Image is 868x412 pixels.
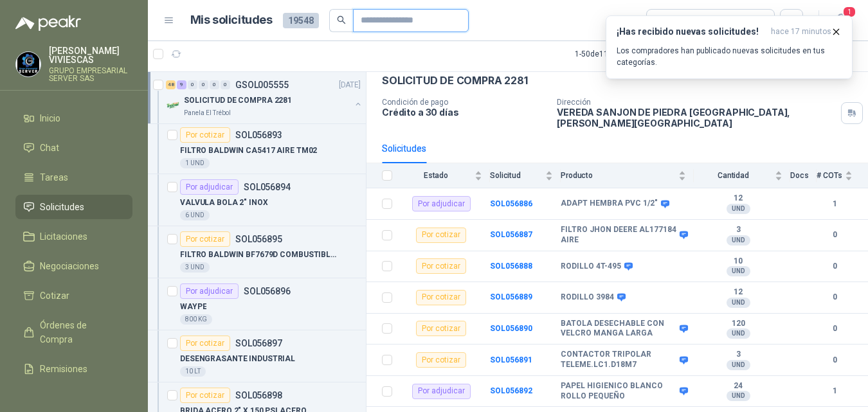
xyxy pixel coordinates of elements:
[561,350,676,370] b: CONTACTOR TRIPOLAR TELEME.LC1.D18M7
[148,226,366,278] a: Por cotizarSOL056895FILTRO BALDWIN BF7679D COMBUSTIBLE TM093 UND
[180,366,206,377] div: 10 LT
[180,353,295,365] p: DESENGRASANTE INDUSTRIAL
[188,80,197,89] div: 0
[166,80,176,89] div: 48
[15,136,132,160] a: Chat
[199,80,208,89] div: 0
[817,163,868,188] th: # COTs
[727,328,750,339] div: UND
[15,313,132,352] a: Órdenes de Compra
[694,193,782,204] b: 12
[771,26,831,37] span: hace 17 minutos
[184,94,292,107] p: SOLICITUD DE COMPRA 2281
[40,141,59,155] span: Chat
[561,262,621,272] b: RODILLO 4T-495
[177,80,186,89] div: 9
[180,336,230,351] div: Por cotizar
[382,74,528,87] p: SOLICITUD DE COMPRA 2281
[148,330,366,382] a: Por cotizarSOL056897DESENGRASANTE INDUSTRIAL10 LT
[49,46,132,64] p: [PERSON_NAME] VIVIESCAS
[148,278,366,330] a: Por adjudicarSOL056896WAYPE800 KG
[40,289,69,303] span: Cotizar
[15,15,81,31] img: Logo peakr
[490,199,532,208] b: SOL056886
[180,301,206,313] p: WAYPE
[829,9,853,32] button: 1
[40,259,99,273] span: Negociaciones
[190,11,273,30] h1: Mis solicitudes
[339,79,361,91] p: [DATE]
[283,13,319,28] span: 19548
[15,195,132,219] a: Solicitudes
[184,108,231,118] p: Panela El Trébol
[557,98,836,107] p: Dirección
[15,254,132,278] a: Negociaciones
[210,80,219,89] div: 0
[382,107,547,118] p: Crédito a 30 días
[561,199,658,209] b: ADAPT HEMBRA PVC 1/2"
[817,198,853,210] b: 1
[244,287,291,296] p: SOL056896
[617,26,766,37] h3: ¡Has recibido nuevas solicitudes!
[382,98,547,107] p: Condición de pago
[180,388,230,403] div: Por cotizar
[416,352,466,368] div: Por cotizar
[235,235,282,244] p: SOL056895
[727,360,750,370] div: UND
[694,319,782,329] b: 120
[400,163,490,188] th: Estado
[561,292,614,303] b: RODILLO 3984
[416,258,466,274] div: Por cotizar
[606,15,853,79] button: ¡Has recibido nuevas solicitudes!hace 17 minutos Los compradores han publicado nuevas solicitudes...
[790,163,817,188] th: Docs
[40,170,68,184] span: Tareas
[490,163,561,188] th: Solicitud
[817,171,842,180] span: # COTs
[416,290,466,305] div: Por cotizar
[40,229,87,244] span: Licitaciones
[235,130,282,139] p: SOL056893
[16,52,41,76] img: Company Logo
[180,283,239,299] div: Por adjudicar
[817,354,853,366] b: 0
[15,224,132,249] a: Licitaciones
[694,287,782,298] b: 12
[180,249,340,261] p: FILTRO BALDWIN BF7679D COMBUSTIBLE TM09
[15,357,132,381] a: Remisiones
[561,225,676,245] b: FILTRO JHON DEERE AL177184 AIRE
[817,229,853,241] b: 0
[180,145,317,157] p: FILTRO BALDWIN CA5417 AIRE TM02
[235,80,289,89] p: GSOL005555
[694,225,782,235] b: 3
[561,163,694,188] th: Producto
[166,77,363,118] a: 48 9 0 0 0 0 GSOL005555[DATE] Company LogoSOLICITUD DE COMPRA 2281Panela El Trébol
[842,6,856,18] span: 1
[490,324,532,333] a: SOL056890
[180,197,268,209] p: VALVULA BOLA 2" INOX
[180,262,210,273] div: 3 UND
[148,174,366,226] a: Por adjudicarSOL056894VALVULA BOLA 2" INOX6 UND
[727,391,750,401] div: UND
[180,127,230,143] div: Por cotizar
[235,391,282,400] p: SOL056898
[15,106,132,130] a: Inicio
[180,314,212,325] div: 800 KG
[727,235,750,246] div: UND
[166,98,181,113] img: Company Logo
[561,319,676,339] b: BATOLA DESECHABLE CON VELCRO MANGA LARGA
[221,80,230,89] div: 0
[382,141,426,156] div: Solicitudes
[49,67,132,82] p: GRUPO EMPRESARIAL SERVER SAS
[617,45,842,68] p: Los compradores han publicado nuevas solicitudes en tus categorías.
[575,44,663,64] div: 1 - 50 de 11412
[416,228,466,243] div: Por cotizar
[400,171,472,180] span: Estado
[557,107,836,129] p: VEREDA SANJON DE PIEDRA [GEOGRAPHIC_DATA] , [PERSON_NAME][GEOGRAPHIC_DATA]
[490,171,543,180] span: Solicitud
[244,183,291,192] p: SOL056894
[180,158,210,168] div: 1 UND
[180,210,210,220] div: 6 UND
[490,292,532,301] a: SOL056889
